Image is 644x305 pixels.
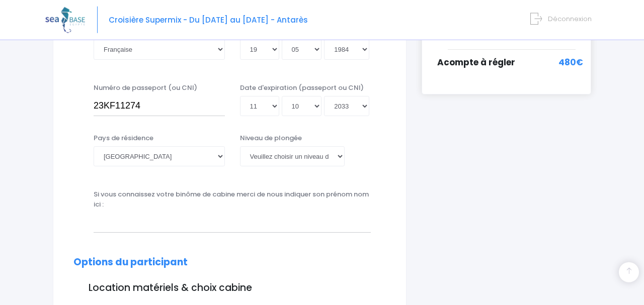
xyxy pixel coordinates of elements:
[73,282,386,294] h3: Location matériels & choix cabine
[558,56,583,69] span: 480€
[437,33,523,43] span: Prix total de la réservation
[73,257,386,268] h2: Options du participant
[94,189,371,209] label: Si vous connaissez votre binôme de cabine merci de nous indiquer son prénom nom ici :
[240,83,364,93] label: Date d'expiration (passeport ou CNI)
[437,56,515,68] span: Acompte à régler
[240,133,302,143] label: Niveau de plongée
[548,14,592,24] span: Déconnexion
[109,15,308,25] span: Croisière Supermix - Du [DATE] au [DATE] - Antarès
[94,83,197,93] label: Numéro de passeport (ou CNI)
[94,133,153,143] label: Pays de résidence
